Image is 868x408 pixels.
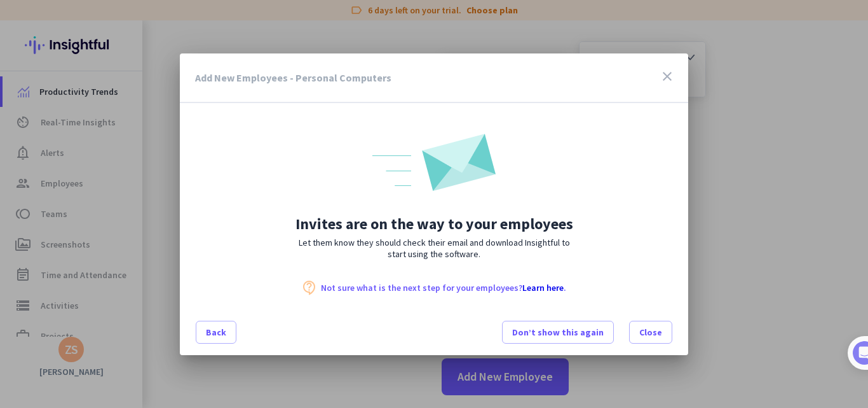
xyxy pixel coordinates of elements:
span: Close [639,326,662,339]
img: onway [372,134,496,191]
h2: Invites are on the way to your employees [180,216,688,232]
button: Close [629,321,672,344]
i: close [660,69,675,84]
p: Let them know they should check their email and download Insightful to start using the software. [180,237,688,260]
i: contact_support [302,280,317,295]
button: Back [196,321,236,344]
a: Learn here [522,282,564,293]
h3: Add New Employees - Personal Computers [195,73,391,83]
button: Don’t show this again [502,321,614,344]
span: Don’t show this again [512,326,604,339]
span: Back [206,326,226,339]
p: Not sure what is the next step for your employees? . [321,283,566,292]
